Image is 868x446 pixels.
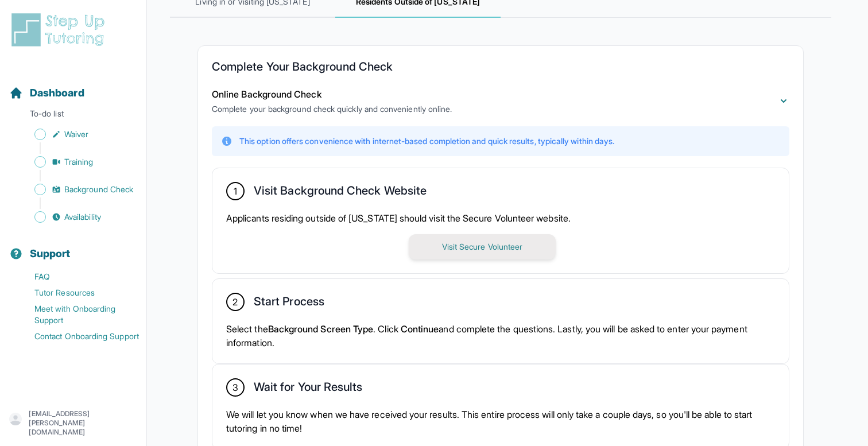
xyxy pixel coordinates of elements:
a: Availability [9,209,146,225]
button: Support [5,227,142,266]
span: 3 [232,381,238,394]
h2: Start Process [254,294,324,313]
span: 2 [232,295,238,309]
a: Training [9,154,146,170]
span: Background Check [64,184,133,195]
p: [EMAIL_ADDRESS][PERSON_NAME][DOMAIN_NAME] [29,409,137,437]
a: Dashboard [9,85,84,101]
a: Meet with Onboarding Support [9,301,146,328]
p: Select the . Click and complete the questions. Lastly, you will be asked to enter your payment in... [226,322,775,350]
p: To-do list [5,108,142,124]
a: Contact Onboarding Support [9,328,146,344]
p: Complete your background check quickly and conveniently online. [212,103,452,115]
span: Training [64,156,94,168]
span: 1 [234,184,237,198]
button: [EMAIL_ADDRESS][PERSON_NAME][DOMAIN_NAME] [9,409,137,437]
span: Online Background Check [212,88,321,100]
span: Background Screen Type [268,323,374,335]
button: Online Background CheckComplete your background check quickly and conveniently online. [212,87,789,115]
a: Visit Secure Volunteer [409,241,556,252]
h2: Complete Your Background Check [212,60,789,78]
a: Waiver [9,126,146,142]
a: Tutor Resources [9,285,146,301]
p: We will let you know when we have received your results. This entire process will only take a cou... [226,408,775,435]
a: FAQ [9,269,146,285]
button: Visit Secure Volunteer [409,234,556,259]
span: Waiver [64,129,88,140]
a: Background Check [9,181,146,197]
span: Availability [64,211,101,223]
h2: Visit Background Check Website [254,184,427,202]
img: logo [9,11,111,48]
p: Applicants residing outside of [US_STATE] should visit the Secure Volunteer website. [226,211,775,225]
span: Continue [401,323,439,335]
h2: Wait for Your Results [254,380,362,398]
span: Dashboard [30,85,84,101]
button: Dashboard [5,67,142,106]
span: Support [30,246,71,262]
p: This option offers convenience with internet-based completion and quick results, typically within... [239,135,614,147]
